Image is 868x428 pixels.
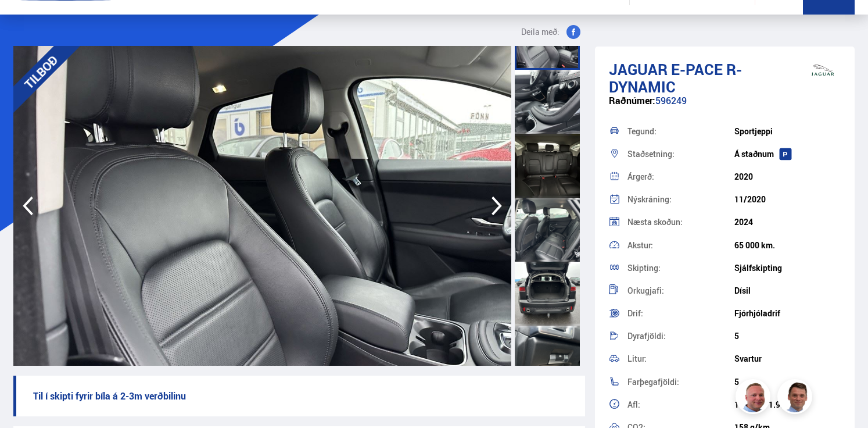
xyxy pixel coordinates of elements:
[734,172,841,181] div: 2020
[734,263,841,273] div: Sjálfskipting
[627,355,734,363] div: Litur:
[609,59,668,80] span: Jaguar
[627,332,734,340] div: Dyrafjöldi:
[734,377,841,387] div: 5
[734,127,841,136] div: Sportjeppi
[734,309,841,318] div: Fjórhjóladrif
[517,25,585,39] button: Deila með:
[734,217,841,227] div: 2024
[734,354,841,363] div: Svartur
[627,378,734,386] div: Farþegafjöldi:
[734,241,841,250] div: 65 000 km.
[627,127,734,135] div: Tegund:
[609,94,655,107] span: Raðnúmer:
[737,381,772,416] img: siFngHWaQ9KaOqBr.png
[627,309,734,318] div: Drif:
[627,401,734,409] div: Afl:
[734,195,841,204] div: 11/2020
[799,52,846,88] img: brand logo
[734,149,841,159] div: Á staðnum
[627,241,734,249] div: Akstur:
[627,287,734,295] div: Orkugjafi:
[779,381,814,416] img: FbJEzSuNWCJXmdc-.webp
[627,173,734,181] div: Árgerð:
[627,218,734,226] div: Næsta skoðun:
[627,264,734,272] div: Skipting:
[13,46,511,366] img: 1662424.jpeg
[521,25,559,39] span: Deila með:
[627,195,734,204] div: Nýskráning:
[734,400,841,409] div: 150 hö. / 1.999 cc.
[9,5,44,40] button: Opna LiveChat spjallviðmót
[734,331,841,341] div: 5
[609,59,742,97] span: E-Pace R-DYNAMIC
[13,376,585,416] p: Til í skipti fyrir bíla á 2-3m verðbilinu
[609,95,841,118] div: 596249
[734,286,841,295] div: Dísil
[627,150,734,158] div: Staðsetning:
